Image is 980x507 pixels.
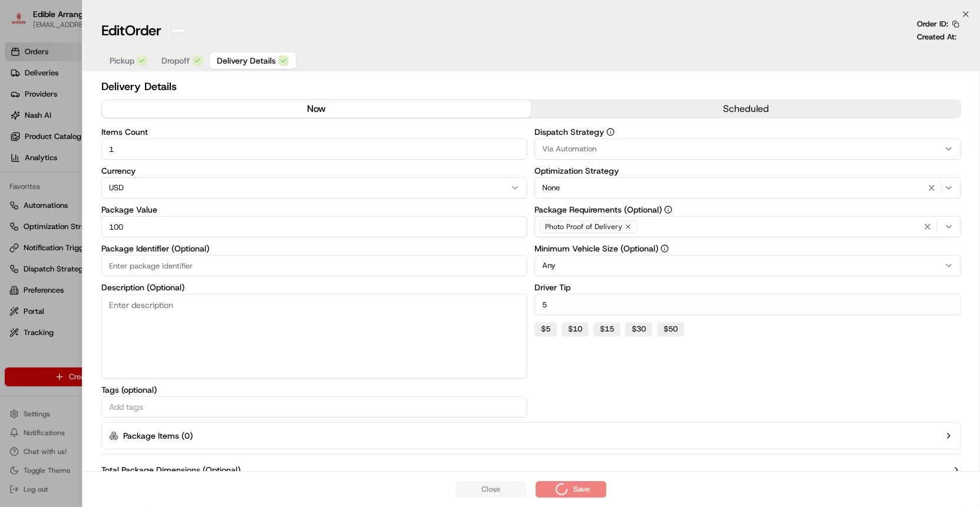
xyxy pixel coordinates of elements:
label: Driver Tip [534,283,961,291]
input: Enter driver tip [534,294,961,315]
button: $30 [625,322,652,336]
span: Pylon [117,199,143,208]
p: Welcome 👋 [12,47,215,65]
label: Total Package Dimensions (Optional) [101,464,240,476]
img: 1736555255976-a54dd68f-1ca7-489b-9aae-adbdc363a1c4 [12,112,33,133]
input: Enter package value [101,216,528,237]
button: Photo Proof of Delivery [534,216,961,237]
span: Pickup [110,55,134,67]
label: Minimum Vehicle Size (Optional) [534,244,961,253]
button: $10 [562,322,589,336]
button: Via Automation [534,138,961,160]
div: 📗 [12,171,21,181]
span: Order [125,21,161,40]
input: Add tags [107,400,523,414]
label: Package Requirements (Optional) [534,206,961,214]
button: Start new chat [200,115,215,130]
label: Tags (optional) [101,386,528,394]
label: Optimization Strategy [534,167,961,175]
button: $50 [657,322,684,336]
a: Powered byPylon [83,198,143,208]
input: Enter package identifier [101,255,528,276]
span: Knowledge Base [24,170,90,182]
div: We're available if you need us! [40,124,149,133]
button: Package Items (0) [101,422,961,449]
button: Minimum Vehicle Size (Optional) [661,244,669,253]
p: Created At: [917,32,956,42]
button: Total Package Dimensions (Optional) [101,464,961,476]
label: Description (Optional) [101,283,528,291]
button: Package Requirements (Optional) [664,206,672,214]
a: 💻API Documentation [95,165,194,187]
label: Package Value [101,206,528,214]
button: None [534,177,961,198]
button: Dispatch Strategy [606,128,615,136]
button: scheduled [531,100,961,118]
label: Package Items ( 0 ) [123,430,193,442]
span: Delivery Details [217,55,276,67]
img: Nash [12,11,35,35]
h1: Edit [101,21,161,40]
a: 📗Knowledge Base [7,165,95,187]
button: $15 [593,322,621,336]
label: Currency [101,167,528,175]
label: Items Count [101,128,528,136]
button: now [102,100,532,118]
button: $5 [534,322,557,336]
span: None [542,183,560,193]
span: Dropoff [161,55,190,67]
span: API Documentation [111,170,189,182]
span: Photo Proof of Delivery [545,222,622,231]
span: Via Automation [542,144,596,154]
h2: Delivery Details [101,78,961,95]
label: Dispatch Strategy [534,128,961,136]
p: Order ID: [917,19,948,29]
label: Package Identifier (Optional) [101,244,528,253]
input: Enter items count [101,138,528,160]
div: 💻 [100,171,109,181]
input: Clear [31,75,194,88]
div: Start new chat [40,112,193,124]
